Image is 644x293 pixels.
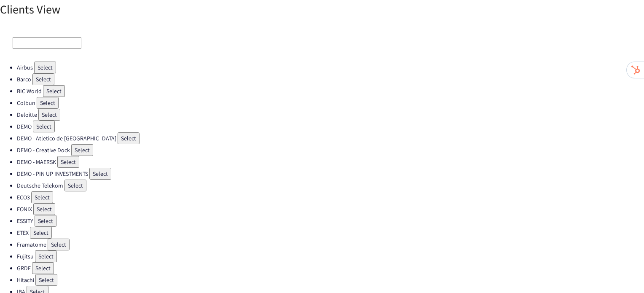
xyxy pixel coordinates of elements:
li: ETEX [17,227,644,239]
button: Select [32,262,54,274]
li: EONIX [17,203,644,215]
li: Fujitsu [17,250,644,262]
button: Select [34,62,56,73]
button: Select [57,156,79,168]
button: Select [32,73,54,85]
li: DEMO - Atletico de [GEOGRAPHIC_DATA] [17,132,644,144]
button: Select [35,215,56,227]
li: BIC World [17,85,644,97]
li: Colbun [17,97,644,109]
li: GRDF [17,262,644,274]
button: Select [71,144,93,156]
button: Select [37,97,59,109]
li: DEMO - Creative Dock [17,144,644,156]
iframe: Chat Widget [602,253,644,293]
li: Hitachi [17,274,644,286]
button: Select [89,168,111,180]
button: Select [38,109,60,121]
li: Airbus [17,62,644,73]
button: Select [48,239,70,250]
li: DEMO [17,121,644,132]
li: DEMO - PIN UP INVESTMENTS [17,168,644,180]
li: Deutsche Telekom [17,180,644,191]
li: ESSITY [17,215,644,227]
li: DEMO - MAERSK [17,156,644,168]
li: Deloitte [17,109,644,121]
li: Framatome [17,239,644,250]
li: Barco [17,73,644,85]
button: Select [33,203,55,215]
button: Select [30,227,52,239]
button: Select [31,191,53,203]
button: Select [33,121,55,132]
button: Select [43,85,65,97]
button: Select [35,274,57,286]
button: Select [64,180,86,191]
button: Select [118,132,140,144]
li: ECO3 [17,191,644,203]
button: Select [35,250,57,262]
